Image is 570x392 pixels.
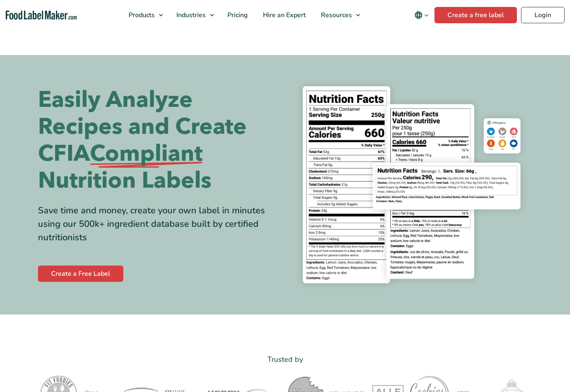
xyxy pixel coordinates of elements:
a: Create a free label [434,7,517,23]
a: Create a Free Label [38,266,123,282]
span: Products [126,11,156,20]
p: Trusted by [38,354,532,365]
span: Industries [174,11,207,20]
span: Hire an Expert [261,11,307,20]
span: Pricing [225,11,249,20]
h1: Easily Analyze Recipes and Create CFIA Nutrition Labels [38,86,279,194]
button: Change language [409,7,434,23]
a: Login [521,7,565,23]
a: Food Label Maker homepage [6,11,77,20]
div: Save time and money, create your own label in minutes using our 500k+ ingredient database built b... [38,204,279,244]
span: Resources [318,11,353,20]
span: Compliant [90,140,203,167]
